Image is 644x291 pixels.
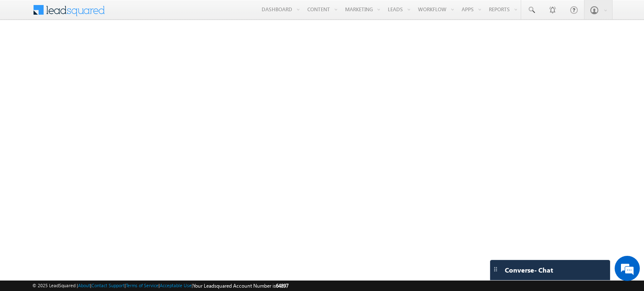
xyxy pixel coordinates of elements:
span: 64897 [276,283,288,289]
span: Your Leadsquared Account Number is [193,283,288,289]
a: Terms of Service [126,283,158,288]
span: Converse - Chat [505,266,553,274]
img: carter-drag [492,266,499,273]
a: Contact Support [91,283,125,288]
span: © 2025 LeadSquared | | | | | [32,282,288,290]
a: About [78,283,90,288]
a: Acceptable Use [160,283,192,288]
